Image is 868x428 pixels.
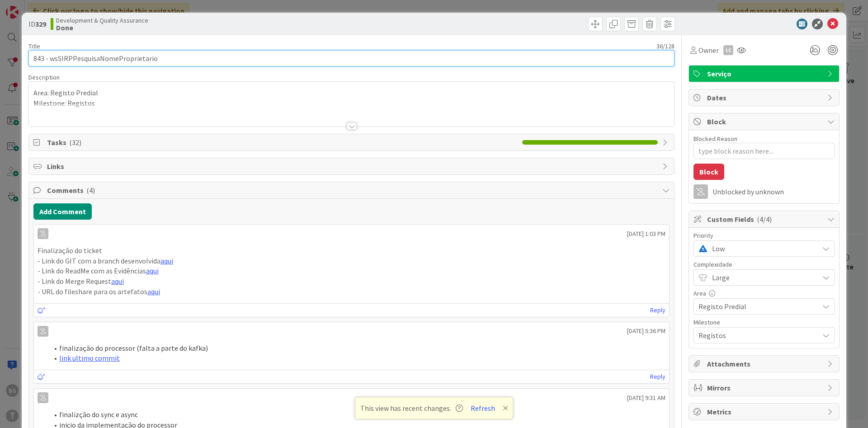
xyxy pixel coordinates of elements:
[627,393,665,403] span: [DATE] 9:31 AM
[693,319,835,325] div: Milestone
[693,290,835,296] div: Area
[35,19,46,28] b: 329
[38,266,665,276] p: - Link do ReadMe com as Evidências
[650,371,665,382] a: Reply
[47,161,658,172] span: Links
[707,406,823,417] span: Metrics
[38,245,665,256] p: Finalização do ticket
[33,88,670,98] p: Area: Registo Predial
[360,403,463,414] span: This view has recent changes.
[693,135,737,143] label: Blocked Reason
[69,138,81,147] span: ( 32 )
[723,45,733,55] div: LC
[38,276,665,287] p: - Link do Merge Request
[48,409,665,420] li: finalizção do sync e async
[693,261,835,268] div: Complexidade
[111,277,124,286] a: aqui
[707,358,823,369] span: Attachments
[56,24,148,31] b: Done
[43,42,675,50] div: 36 / 128
[47,185,658,196] span: Comments
[627,229,665,239] span: [DATE] 1:03 PM
[33,203,92,220] button: Add Comment
[707,68,823,79] span: Serviço
[707,214,823,225] span: Custom Fields
[48,343,665,353] li: finalização do processor (falta a parte do kafka)
[693,164,724,180] button: Block
[693,232,835,239] div: Priority
[33,98,670,108] p: Milestone: Registos
[147,287,160,296] a: aqui
[698,329,814,342] span: Registos
[707,92,823,103] span: Dates
[146,266,159,275] a: aqui
[160,256,173,265] a: aqui
[28,50,675,66] input: type card name here...
[712,271,814,284] span: Large
[38,287,665,297] p: - URL do fileshare para os artefatos
[56,17,148,24] span: Development & Quality Assurance
[712,242,814,255] span: Low
[712,188,835,196] div: Unblocked by unknown
[38,256,665,266] p: - Link do GIT com a branch desenvolvida
[757,215,772,224] span: ( 4/4 )
[707,116,823,127] span: Block
[627,326,665,336] span: [DATE] 5:36 PM
[47,137,518,148] span: Tasks
[28,42,40,50] label: Title
[698,300,814,313] span: Registo Predial
[698,45,719,56] span: Owner
[28,19,46,29] span: ID
[467,402,498,414] button: Refresh
[707,382,823,393] span: Mirrors
[650,305,665,316] a: Reply
[59,353,120,362] a: link ultimo commit
[86,186,95,195] span: ( 4 )
[28,73,60,81] span: Description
